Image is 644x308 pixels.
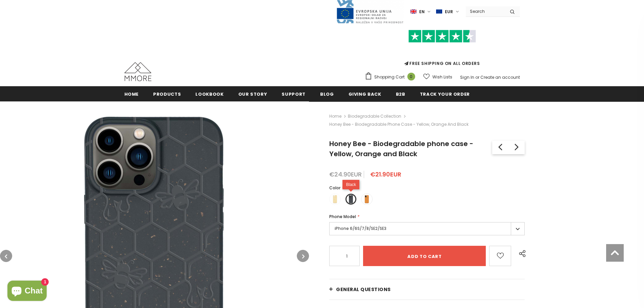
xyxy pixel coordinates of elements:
[329,139,473,159] span: Honey Bee - Biodegradable phone case - Yellow, Orange and Black
[329,214,356,219] span: Phone Model
[374,74,405,80] span: Shopping Cart
[320,91,334,97] span: Blog
[349,91,381,97] span: Giving back
[365,33,520,66] span: FREE SHIPPING ON ALL ORDERS
[329,222,525,235] label: iPhone 6/6S/7/8/SE2/SE3
[124,91,139,97] span: Home
[408,30,476,43] img: Trust Pilot Stars
[195,86,223,101] a: Lookbook
[432,74,452,80] span: Wish Lists
[423,71,452,83] a: Wish Lists
[282,91,306,97] span: support
[420,86,470,101] a: Track your order
[336,8,404,14] a: Javni Razpis
[329,279,525,300] a: General Questions
[329,112,341,120] a: Home
[153,86,181,101] a: Products
[420,91,470,97] span: Track your order
[410,9,416,15] img: i-lang-1.png
[329,120,469,128] span: Honey Bee - Biodegradable phone case - Yellow, Orange and Black
[195,91,223,97] span: Lookbook
[342,180,359,189] div: Black
[124,62,151,81] img: MMORE Cases
[348,113,401,119] a: Biodegradable Collection
[396,86,405,101] a: B2B
[475,74,479,80] span: or
[349,86,381,101] a: Giving back
[365,72,419,82] a: Shopping Cart 0
[329,185,340,191] span: Color
[238,86,267,101] a: Our Story
[370,170,401,179] span: €21.90EUR
[124,86,139,101] a: Home
[320,86,334,101] a: Blog
[419,8,425,15] span: en
[282,86,306,101] a: support
[466,6,505,16] input: Search Site
[460,74,474,80] a: Sign In
[336,286,391,293] span: General Questions
[365,43,520,60] iframe: Customer reviews powered by Trustpilot
[363,246,486,266] input: Add to cart
[445,8,453,15] span: EUR
[396,91,405,97] span: B2B
[238,91,267,97] span: Our Story
[329,170,362,179] span: €24.90EUR
[153,91,181,97] span: Products
[5,281,49,303] inbox-online-store-chat: Shopify online store chat
[407,73,415,80] span: 0
[480,74,520,80] a: Create an account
